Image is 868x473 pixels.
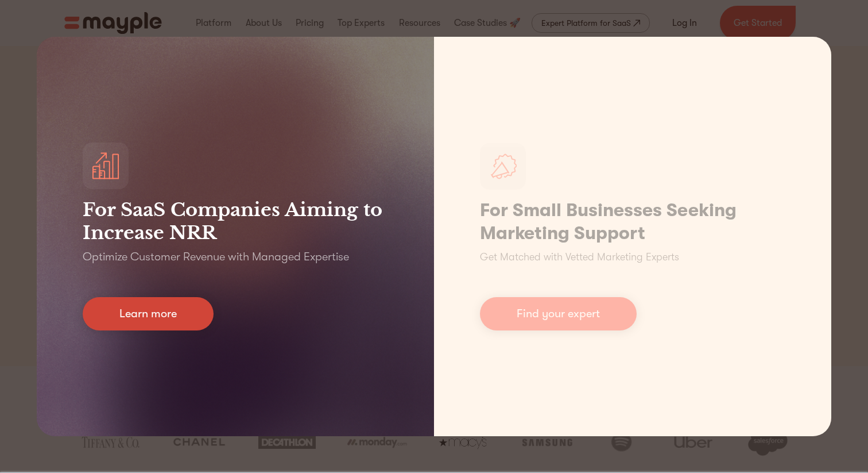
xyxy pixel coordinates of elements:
a: Find your expert [480,297,637,330]
h3: For SaaS Companies Aiming to Increase NRR [83,198,388,244]
p: Get Matched with Vetted Marketing Experts [480,249,679,265]
a: Learn more [83,297,214,330]
p: Optimize Customer Revenue with Managed Expertise [83,249,349,265]
h1: For Small Businesses Seeking Marketing Support [480,199,785,245]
